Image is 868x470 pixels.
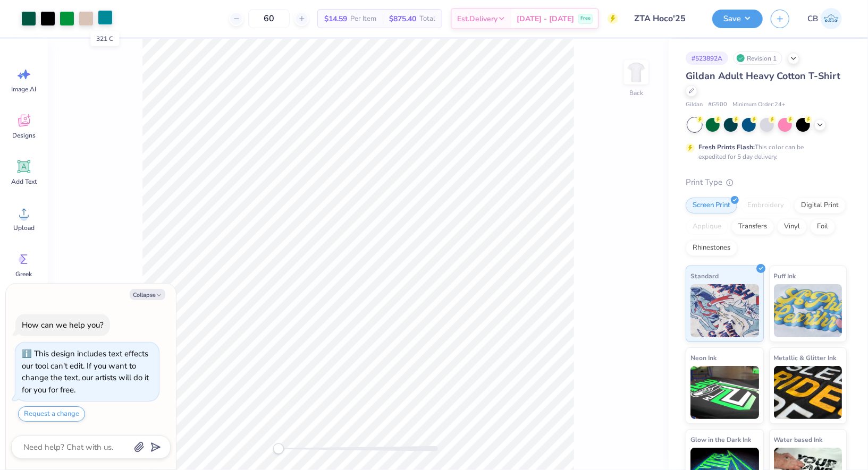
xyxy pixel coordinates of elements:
[419,13,435,24] span: Total
[686,70,840,82] span: Gildan Adult Heavy Cotton T-Shirt
[389,13,416,24] span: $875.40
[22,320,104,330] div: How can we help you?
[731,219,774,235] div: Transfers
[690,284,759,337] img: Standard
[774,366,842,419] img: Metallic & Glitter Ink
[774,284,842,337] img: Puff Ink
[740,198,791,213] div: Embroidery
[12,131,36,140] span: Designs
[16,270,32,278] span: Greek
[732,100,786,109] span: Minimum Order: 24 +
[690,366,759,419] img: Neon Ink
[794,198,846,213] div: Digital Print
[686,198,737,213] div: Screen Print
[686,176,847,189] div: Print Type
[777,219,807,235] div: Vinyl
[803,8,847,29] a: CB
[18,406,85,422] button: Request a change
[690,434,751,445] span: Glow in the Dark Ink
[807,13,818,25] span: CB
[22,348,149,395] div: This design includes text effects our tool can't edit. If you want to change the text, our artist...
[774,434,823,445] span: Water based Ink
[774,270,796,281] span: Puff Ink
[686,52,728,65] div: # 523892A
[324,13,347,24] span: $14.59
[457,13,498,24] span: Est. Delivery
[350,13,376,24] span: Per Item
[130,289,165,300] button: Collapse
[626,62,647,83] img: Back
[629,88,643,98] div: Back
[734,52,782,65] div: Revision 1
[690,352,717,363] span: Neon Ink
[821,8,842,29] img: Chhavi Bansal
[580,15,591,22] span: Free
[517,13,574,24] span: [DATE] - [DATE]
[774,352,837,363] span: Metallic & Glitter Ink
[698,143,755,151] strong: Fresh Prints Flash:
[13,224,35,232] span: Upload
[626,8,704,29] input: Untitled Design
[686,100,703,109] span: Gildan
[90,31,119,46] div: 321 C
[708,100,727,109] span: # G500
[273,443,284,454] div: Accessibility label
[11,177,37,186] span: Add Text
[686,219,728,235] div: Applique
[248,9,290,28] input: – –
[12,85,37,93] span: Image AI
[686,240,737,256] div: Rhinestones
[690,270,719,281] span: Standard
[698,142,829,161] div: This color can be expedited for 5 day delivery.
[810,219,835,235] div: Foil
[712,10,763,28] button: Save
